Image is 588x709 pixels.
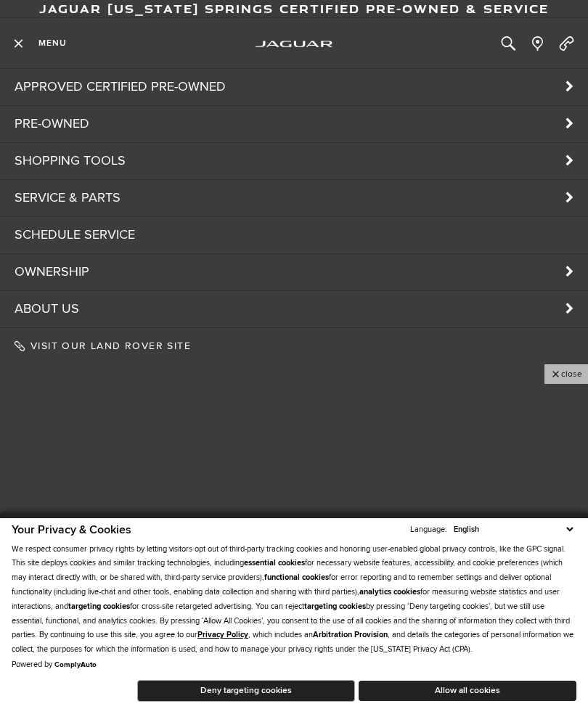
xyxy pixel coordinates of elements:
strong: essential cookies [244,558,305,567]
img: Jaguar [256,41,332,48]
span: Your Privacy & Cookies [12,522,131,537]
strong: targeting cookies [68,602,130,611]
strong: Arbitration Provision [313,630,388,639]
a: jaguar [256,38,332,50]
button: Allow all cookies [359,681,576,701]
p: We respect consumer privacy rights by letting visitors opt out of third-party tracking cookies an... [12,542,576,657]
div: Language: [410,525,447,533]
button: close menu [544,364,588,384]
strong: functional cookies [264,573,329,582]
div: Powered by [12,660,97,669]
select: Language Select [450,523,576,536]
strong: analytics cookies [359,587,420,597]
span: Menu [38,38,67,49]
a: ComplyAuto [54,660,97,669]
u: Privacy Policy [197,630,248,639]
button: Deny targeting cookies [137,680,355,702]
a: Visit Our Land Rover Site [15,335,573,357]
button: Open the inventory search [494,18,523,69]
a: Jaguar [US_STATE] Springs Certified Pre-Owned & Service [39,1,549,17]
strong: targeting cookies [304,602,366,611]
